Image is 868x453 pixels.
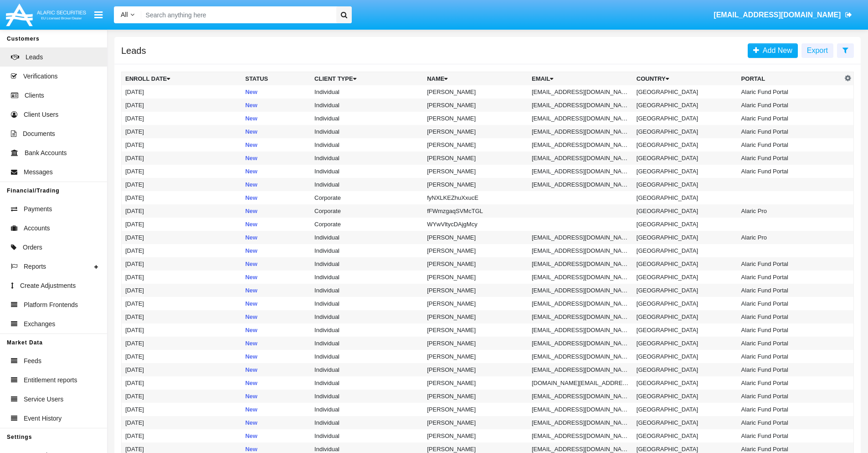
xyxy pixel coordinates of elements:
td: [GEOGRAPHIC_DATA] [633,218,738,231]
td: Individual [311,271,423,284]
td: [GEOGRAPHIC_DATA] [633,310,738,323]
td: [EMAIL_ADDRESS][DOMAIN_NAME] [528,257,633,271]
td: [PERSON_NAME] [423,125,528,138]
span: Feeds [24,356,41,366]
td: Individual [311,297,423,310]
td: [DATE] [122,429,242,443]
th: Country [633,72,738,86]
td: New [241,403,311,416]
td: [EMAIL_ADDRESS][DOMAIN_NAME] [528,416,633,429]
th: Client Type [311,72,423,86]
td: Individual [311,323,423,337]
td: Corporate [311,191,423,204]
td: Alaric Fund Portal [738,363,842,376]
td: Individual [311,151,423,165]
td: [DATE] [122,231,242,244]
span: Client Users [24,110,58,120]
th: Name [423,72,528,86]
td: [DATE] [122,125,242,138]
td: Individual [311,99,423,112]
td: [DATE] [122,178,242,191]
th: Enroll Date [122,72,242,86]
td: [GEOGRAPHIC_DATA] [633,244,738,257]
td: Alaric Fund Portal [738,271,842,284]
td: Alaric Fund Portal [738,85,842,99]
td: [GEOGRAPHIC_DATA] [633,284,738,297]
td: Alaric Fund Portal [738,376,842,390]
td: New [241,151,311,165]
span: Reports [24,262,46,271]
td: [GEOGRAPHIC_DATA] [633,112,738,125]
td: [PERSON_NAME] [423,284,528,297]
td: [EMAIL_ADDRESS][DOMAIN_NAME] [528,85,633,99]
td: New [241,429,311,443]
td: [PERSON_NAME] [423,403,528,416]
td: [PERSON_NAME] [423,390,528,403]
td: [EMAIL_ADDRESS][DOMAIN_NAME] [528,99,633,112]
td: [EMAIL_ADDRESS][DOMAIN_NAME] [528,151,633,165]
td: [GEOGRAPHIC_DATA] [633,231,738,244]
th: Portal [738,72,842,86]
td: [GEOGRAPHIC_DATA] [633,257,738,271]
td: [PERSON_NAME] [423,99,528,112]
td: [GEOGRAPHIC_DATA] [633,337,738,350]
td: [DATE] [122,271,242,284]
td: Corporate [311,218,423,231]
td: Alaric Fund Portal [738,350,842,363]
input: Search [141,6,333,23]
td: New [241,376,311,390]
td: [DOMAIN_NAME][EMAIL_ADDRESS][DOMAIN_NAME] [528,376,633,390]
img: Logo image [5,1,87,28]
td: Individual [311,390,423,403]
td: [GEOGRAPHIC_DATA] [633,376,738,390]
td: Individual [311,125,423,138]
td: New [241,112,311,125]
td: New [241,244,311,257]
span: Documents [23,129,55,139]
td: [EMAIL_ADDRESS][DOMAIN_NAME] [528,350,633,363]
td: Alaric Fund Portal [738,429,842,443]
td: [PERSON_NAME] [423,429,528,443]
td: Individual [311,178,423,191]
td: [EMAIL_ADDRESS][DOMAIN_NAME] [528,178,633,191]
td: [EMAIL_ADDRESS][DOMAIN_NAME] [528,165,633,178]
td: [EMAIL_ADDRESS][DOMAIN_NAME] [528,429,633,443]
span: Exchanges [24,319,55,329]
td: [PERSON_NAME] [423,376,528,390]
td: Corporate [311,204,423,218]
td: [DATE] [122,416,242,429]
td: [DATE] [122,284,242,297]
td: [DATE] [122,350,242,363]
td: [GEOGRAPHIC_DATA] [633,390,738,403]
td: [GEOGRAPHIC_DATA] [633,85,738,99]
td: fFWmzgaqSVMcTGL [423,204,528,218]
td: Alaric Fund Portal [738,416,842,429]
td: Individual [311,112,423,125]
td: [PERSON_NAME] [423,178,528,191]
td: [PERSON_NAME] [423,310,528,323]
td: [PERSON_NAME] [423,138,528,151]
span: All [121,11,128,18]
td: New [241,297,311,310]
td: Alaric Fund Portal [738,297,842,310]
td: [EMAIL_ADDRESS][DOMAIN_NAME] [528,323,633,337]
td: [EMAIL_ADDRESS][DOMAIN_NAME] [528,284,633,297]
td: [GEOGRAPHIC_DATA] [633,204,738,218]
td: fyNXLKEZhuXxucE [423,191,528,204]
td: New [241,310,311,323]
span: Entitlement reports [24,375,77,385]
td: [DATE] [122,112,242,125]
td: [EMAIL_ADDRESS][DOMAIN_NAME] [528,244,633,257]
span: Bank Accounts [25,148,67,158]
td: [DATE] [122,218,242,231]
td: New [241,191,311,204]
td: New [241,323,311,337]
td: [GEOGRAPHIC_DATA] [633,125,738,138]
td: [GEOGRAPHIC_DATA] [633,350,738,363]
td: [GEOGRAPHIC_DATA] [633,297,738,310]
span: Leads [26,52,43,62]
td: [PERSON_NAME] [423,112,528,125]
td: Alaric Pro [738,231,842,244]
td: Alaric Fund Portal [738,165,842,178]
td: [GEOGRAPHIC_DATA] [633,323,738,337]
